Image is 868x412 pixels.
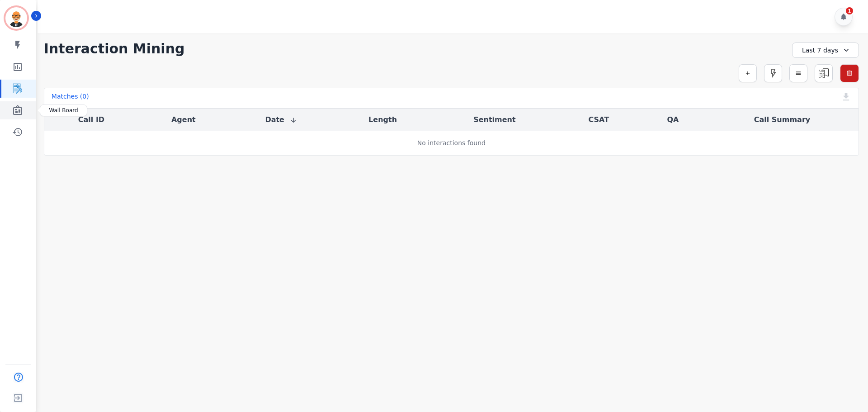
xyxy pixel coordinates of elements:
div: No interactions found [417,138,486,147]
button: QA [667,114,679,125]
img: Bordered avatar [5,7,27,29]
button: Agent [171,114,196,125]
button: Length [368,114,397,125]
h1: Interaction Mining [44,41,185,57]
button: Date [265,114,297,125]
div: Last 7 days [792,43,859,58]
button: Call ID [78,114,104,125]
div: Matches ( 0 ) [52,92,89,104]
button: Sentiment [473,114,515,125]
button: CSAT [588,114,609,125]
div: 1 [846,7,853,14]
button: Call Summary [754,114,810,125]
